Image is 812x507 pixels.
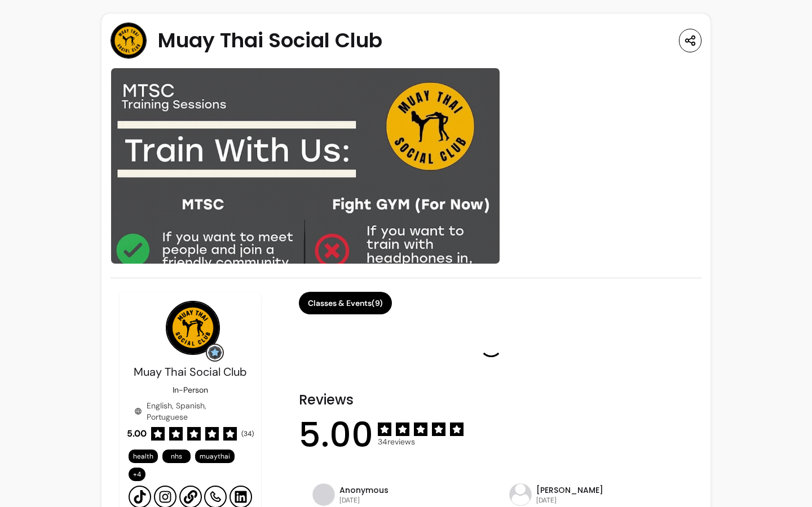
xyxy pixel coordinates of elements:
p: [DATE] [339,496,389,505]
span: 5.00 [299,418,373,452]
span: + 4 [131,470,143,479]
div: English, Spanish, Portuguese [134,400,247,422]
span: ( 34 ) [241,429,254,438]
span: Muay Thai Social Club [134,364,247,379]
button: Classes & Events(9) [299,292,392,314]
span: muaythai [200,452,230,461]
div: Loading [480,335,502,357]
img: Provider image [166,301,220,355]
span: 34 reviews [378,436,464,447]
span: nhs [171,452,182,461]
img: Grow [208,346,222,359]
span: health [133,452,153,461]
p: Anonymous [339,484,389,496]
span: Muay Thai Social Club [158,29,382,52]
h2: Reviews [299,391,683,409]
p: In-Person [173,384,208,395]
img: Provider image [111,23,147,59]
img: avatar [510,484,531,505]
span: 5.00 [127,427,147,441]
img: image-0 [111,68,500,264]
p: [DATE] [536,496,603,505]
p: [PERSON_NAME] [536,484,603,496]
